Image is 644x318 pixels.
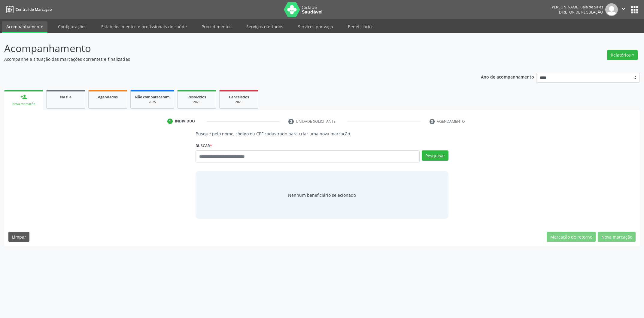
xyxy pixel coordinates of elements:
p: Ano de acompanhamento [481,73,534,80]
button: apps [629,5,640,15]
div: person_add [20,94,27,100]
button: Limpar [8,232,29,242]
span: Central de Marcação [16,7,52,12]
div: [PERSON_NAME] Baia de Sales [551,5,603,10]
button:  [618,3,629,16]
a: Serviços por vaga [294,21,337,32]
a: Configurações [54,21,91,32]
span: Cancelados [229,94,249,100]
div: Nova marcação [8,102,39,106]
a: Serviços ofertados [242,21,287,32]
span: Nenhum beneficiário selecionado [288,192,356,198]
button: Relatórios [607,50,638,60]
span: Diretor de regulação [559,10,603,15]
span: Agendados [98,94,118,100]
div: 1 [167,119,173,124]
p: Acompanhamento [4,41,449,56]
div: Indivíduo [175,119,195,124]
p: Busque pelo nome, código ou CPF cadastrado para criar uma nova marcação. [196,131,448,137]
span: Na fila [60,94,71,100]
a: Procedimentos [197,21,236,32]
p: Acompanhe a situação das marcações correntes e finalizadas [4,56,449,62]
img: img [605,3,618,16]
a: Central de Marcação [4,5,52,14]
span: Resolvidos [187,94,206,100]
a: Estabelecimentos e profissionais de saúde [97,21,191,32]
button: Pesquisar [422,150,448,161]
a: Beneficiários [344,21,378,32]
div: 2025 [224,100,254,104]
div: 2025 [182,100,212,104]
a: Acompanhamento [2,21,47,33]
span: Não compareceram [135,94,170,100]
i:  [620,5,627,12]
label: Buscar [196,141,212,150]
div: 2025 [135,100,170,104]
